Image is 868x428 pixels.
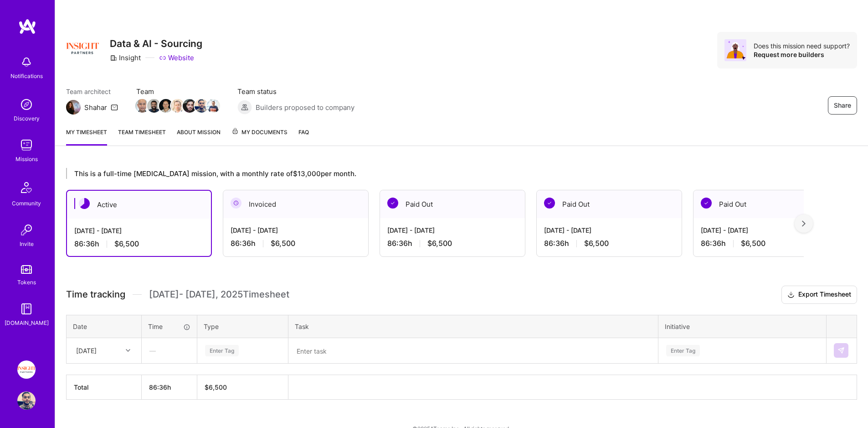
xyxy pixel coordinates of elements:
th: Type [197,315,288,338]
span: Share [834,101,851,110]
span: $6,500 [427,239,452,248]
img: teamwork [17,136,36,154]
div: [DATE] - [DATE] [74,226,204,235]
img: bell [17,53,36,71]
img: Company Logo [66,32,99,65]
img: Paid Out [701,198,712,209]
h3: Data & AI - Sourcing [110,38,202,49]
div: Missions [15,154,38,164]
input: overall type: UNKNOWN_TYPE server type: NO_SERVER_DATA heuristic type: UNKNOWN_TYPE label: Enter ... [665,346,666,355]
button: Export Timesheet [781,286,857,304]
div: Active [67,191,211,219]
div: 86:36 h [231,239,361,248]
span: $6,500 [114,239,139,249]
div: — [142,339,196,363]
div: 86:36 h [701,239,831,248]
a: Team Member Avatar [148,98,160,114]
span: Time tracking [66,289,125,300]
span: [DATE] - [DATE] , 2025 Timesheet [149,289,289,300]
a: My timesheet [66,127,107,146]
div: Discovery [14,114,40,123]
span: Team architect [66,87,118,96]
div: 86:36 h [544,239,674,248]
div: [DATE] - [DATE] [701,225,831,235]
i: icon CompanyGray [110,54,117,62]
img: Active [79,198,90,209]
img: Team Member Avatar [147,99,161,113]
span: $6,500 [741,239,765,248]
img: Team Member Avatar [171,99,185,113]
div: Community [12,198,41,208]
img: tokens [21,265,32,274]
img: Invoiced [231,198,241,209]
img: Team Member Avatar [135,99,149,113]
img: Team Member Avatar [183,99,196,113]
th: Total [67,375,142,399]
img: Team Member Avatar [206,99,220,113]
div: [DATE] - [DATE] [387,225,518,235]
div: Enter Tag [205,344,239,358]
a: User Avatar [15,391,38,410]
a: Team Member Avatar [195,98,207,114]
div: Shahar [84,103,107,112]
div: This is a full-time [MEDICAL_DATA] mission, with a monthly rate of $13,000 per month. [66,168,804,179]
a: Team Member Avatar [136,98,148,114]
i: icon Download [787,290,795,300]
a: Website [159,53,194,63]
span: My Documents [231,127,288,137]
img: Paid Out [544,198,555,209]
img: Team Architect [66,100,81,115]
th: 86:36h [142,375,197,399]
img: logo [18,18,36,35]
a: Team Member Avatar [160,98,172,114]
div: [DATE] [76,346,97,355]
img: Submit [837,347,845,354]
button: Share [828,96,857,115]
span: $6,500 [584,239,609,248]
div: Initiative [665,322,820,331]
a: FAQ [298,127,309,146]
div: Invite [20,239,34,249]
span: Team [136,87,219,96]
div: [DATE] - [DATE] [544,225,674,235]
textarea: overall type: UNKNOWN_TYPE server type: NO_SERVER_DATA heuristic type: UNKNOWN_TYPE label: Enter ... [289,339,657,363]
a: Team Member Avatar [207,98,219,114]
span: Team status [237,87,354,96]
img: Community [15,177,37,198]
div: 86:36 h [387,239,518,248]
div: Request more builders [754,50,850,59]
div: Notifications [10,71,43,81]
a: About Mission [177,127,221,146]
a: Team Member Avatar [172,98,184,114]
img: Insight Partners: Data & AI - Sourcing [17,360,36,379]
div: Insight [110,53,141,63]
div: [DOMAIN_NAME] [5,318,49,328]
div: [DATE] - [DATE] [231,225,361,235]
img: Team Member Avatar [195,99,208,113]
img: Avatar [724,39,746,61]
a: Team Member Avatar [184,98,195,114]
a: Insight Partners: Data & AI - Sourcing [15,360,38,379]
th: Task [288,315,658,338]
img: User Avatar [17,391,36,410]
div: Enter Tag [666,344,700,358]
a: Team timesheet [118,127,166,146]
span: Builders proposed to company [256,103,354,112]
div: Invoiced [223,190,368,218]
a: My Documents [231,127,288,146]
img: Invite [17,221,36,239]
div: Paid Out [693,190,838,218]
div: Does this mission need support? [754,42,850,50]
div: Paid Out [537,190,682,218]
div: Paid Out [380,190,525,218]
img: Paid Out [387,198,398,209]
th: $6,500 [197,375,288,399]
i: icon Mail [111,104,118,111]
i: icon Chevron [126,348,130,353]
img: Team Member Avatar [159,99,173,113]
div: Tokens [17,277,36,287]
img: right [802,220,806,227]
input: overall type: UNKNOWN_TYPE server type: NO_SERVER_DATA heuristic type: UNKNOWN_TYPE label: Enter ... [204,346,205,355]
th: Date [67,315,142,338]
img: guide book [17,300,36,318]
